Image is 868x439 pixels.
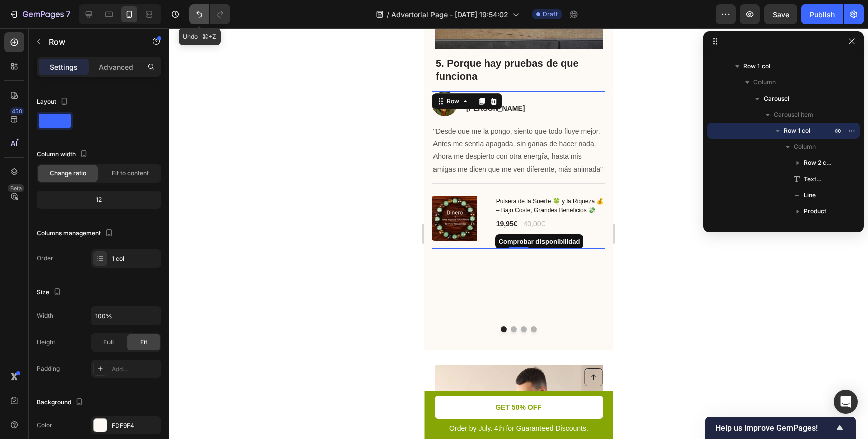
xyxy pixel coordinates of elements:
[37,338,55,347] div: Height
[774,110,813,120] span: Carousel Item
[37,148,90,161] div: Column width
[424,28,613,439] iframe: Design area
[50,62,78,72] p: Settings
[140,338,147,347] span: Fit
[112,421,159,430] div: FDF9F4
[804,158,834,168] span: Row 2 cols
[8,184,24,192] div: Beta
[810,9,835,20] div: Publish
[189,4,230,24] div: Undo/Redo
[37,421,52,430] div: Color
[753,77,776,87] span: Column
[10,107,24,115] div: 450
[99,62,133,72] p: Advanced
[784,126,810,136] span: Row 1 col
[37,254,53,263] div: Order
[4,4,75,24] button: 7
[112,365,159,374] div: Add...
[387,9,389,20] span: /
[764,94,789,104] span: Carousel
[49,36,134,48] p: Row
[112,254,159,264] div: 1 col
[743,61,770,71] span: Row 1 col
[542,10,558,19] span: Draft
[773,10,789,19] span: Save
[37,286,63,299] div: Size
[37,311,53,320] div: Width
[794,142,816,152] span: Column
[715,423,834,433] span: Help us improve GemPages!
[715,422,846,434] button: Show survey - Help us improve GemPages!
[764,4,797,24] button: Save
[37,227,115,240] div: Columns management
[37,396,85,409] div: Background
[391,9,508,20] span: Advertorial Page - [DATE] 19:54:02
[91,307,161,325] input: Auto
[37,95,70,109] div: Layout
[834,390,858,414] div: Open Intercom Messenger
[804,190,816,200] span: Line
[39,193,159,207] div: 12
[804,174,822,184] span: Text block
[103,338,114,347] span: Full
[66,8,70,20] p: 7
[804,206,826,216] span: Product
[801,4,843,24] button: Publish
[37,364,60,373] div: Padding
[112,169,149,178] span: Fit to content
[50,169,86,178] span: Change ratio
